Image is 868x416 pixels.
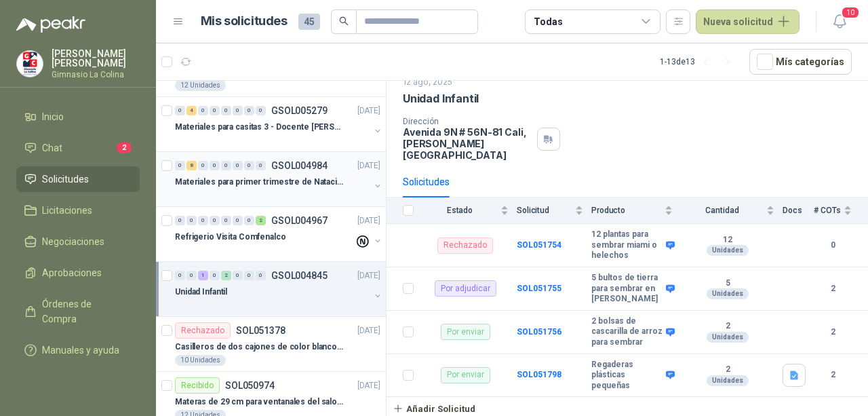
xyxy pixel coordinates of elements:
p: 12 ago, 2025 [403,76,452,89]
div: 0 [221,216,231,225]
b: 0 [814,239,852,252]
div: Todas [534,14,562,29]
p: GSOL004984 [271,161,328,170]
b: 5 [681,278,774,289]
div: 2 [221,271,231,280]
p: Materiales para primer trimestre de Natación [175,176,344,189]
a: Chat2 [16,135,140,161]
div: 0 [210,271,220,280]
p: [DATE] [357,214,380,227]
a: Licitaciones [16,197,140,223]
div: Solicitudes [403,174,450,189]
div: 0 [186,216,197,225]
div: 0 [244,106,254,115]
p: SOL051378 [236,326,285,335]
b: 2 [814,282,852,295]
a: 0 0 1 0 2 0 0 0 GSOL004845[DATE] Unidad Infantil [175,267,383,311]
div: 0 [186,271,197,280]
p: Dirección [403,117,532,126]
p: [PERSON_NAME] [PERSON_NAME] [52,49,140,68]
a: RechazadoSOL051378[DATE] Casilleros de dos cajones de color blanco para casitas 1 y 210 Unidades [156,317,386,372]
p: Materiales para casitas 3 - Docente [PERSON_NAME] [175,121,344,134]
span: # COTs [814,206,841,215]
div: 8 [186,161,197,170]
b: 2 [814,326,852,339]
div: 12 Unidades [175,80,226,91]
h1: Mis solicitudes [201,12,288,31]
th: Docs [783,197,814,224]
b: 12 plantas para sembrar miami o helechos [591,229,663,261]
span: Inicio [42,109,64,124]
button: 10 [827,10,852,34]
span: Negociaciones [42,234,104,249]
a: 0 4 0 0 0 0 0 0 GSOL005279[DATE] Materiales para casitas 3 - Docente [PERSON_NAME] [175,102,383,146]
span: 10 [841,6,860,19]
b: 12 [681,235,774,246]
span: Manuales y ayuda [42,343,119,358]
a: SOL051755 [517,284,561,293]
span: Solicitudes [42,172,89,187]
div: 0 [175,161,185,170]
div: 0 [175,106,185,115]
p: GSOL005279 [271,106,328,115]
div: Rechazado [437,238,493,254]
button: Mís categorías [749,49,852,75]
span: Aprobaciones [42,265,102,280]
div: 10 Unidades [175,355,226,366]
div: 0 [210,216,220,225]
p: [DATE] [357,324,380,337]
p: [DATE] [357,159,380,172]
div: Unidades [707,245,749,256]
div: Rechazado [175,322,231,339]
div: 0 [244,216,254,225]
div: Unidades [707,332,749,343]
div: Por enviar [441,367,490,383]
div: 2 [256,216,266,225]
img: Company Logo [17,51,43,77]
div: 0 [210,106,220,115]
a: Aprobaciones [16,260,140,286]
div: 0 [198,216,208,225]
a: Órdenes de Compra [16,291,140,332]
div: Unidades [707,375,749,386]
b: 2 [814,368,852,381]
a: SOL051754 [517,240,561,250]
a: Manuales y ayuda [16,337,140,363]
p: Gimnasio La Colina [52,71,140,79]
div: 0 [233,161,243,170]
p: Unidad Infantil [175,286,227,299]
div: 0 [244,161,254,170]
p: Unidad Infantil [403,92,479,106]
p: Avenida 9N # 56N-81 Cali , [PERSON_NAME][GEOGRAPHIC_DATA] [403,126,532,161]
a: Inicio [16,104,140,130]
p: [DATE] [357,379,380,392]
span: Estado [422,206,498,215]
a: SOL051798 [517,370,561,379]
div: 0 [198,106,208,115]
span: 2 [117,143,132,153]
span: Solicitud [517,206,572,215]
div: 0 [256,106,266,115]
div: Unidades [707,288,749,299]
a: Solicitudes [16,166,140,192]
a: SOL051756 [517,327,561,337]
button: Nueva solicitud [696,10,800,34]
span: 45 [298,14,320,30]
th: Producto [591,197,681,224]
b: 2 [681,364,774,375]
a: 0 8 0 0 0 0 0 0 GSOL004984[DATE] Materiales para primer trimestre de Natación [175,157,383,201]
p: GSOL004845 [271,271,328,280]
p: Refrigerio Visita Comfenalco [175,231,286,244]
p: Casilleros de dos cajones de color blanco para casitas 1 y 2 [175,341,344,354]
span: search [339,16,349,26]
th: Cantidad [681,197,783,224]
b: 2 bolsas de cascarilla de arroz para sembrar [591,316,663,348]
p: SOL050974 [225,381,275,390]
div: Por adjudicar [435,280,496,297]
span: Chat [42,140,62,155]
a: Negociaciones [16,229,140,254]
th: # COTs [814,197,868,224]
div: 0 [233,106,243,115]
div: 0 [175,216,185,225]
